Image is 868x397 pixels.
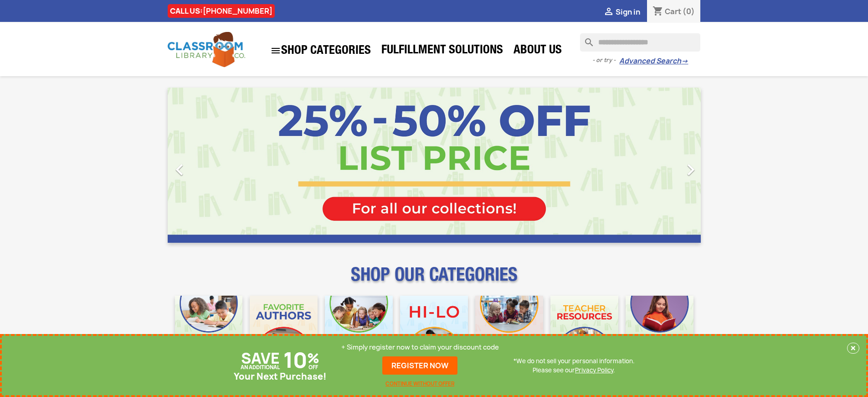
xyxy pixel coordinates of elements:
a:  Sign in [603,7,640,17]
img: CLC_Teacher_Resources_Mobile.jpg [550,296,618,364]
a: Advanced Search→ [619,57,688,66]
span: Sign in [616,7,640,17]
img: Classroom Library Company [168,32,245,67]
a: About Us [509,42,566,60]
i:  [603,7,614,18]
img: CLC_Phonics_And_Decodables_Mobile.jpg [325,296,393,364]
a: [PHONE_NUMBER] [203,6,272,16]
img: CLC_Favorite_Authors_Mobile.jpg [250,296,318,364]
span: (0) [683,6,695,16]
img: CLC_Dyslexia_Mobile.jpg [626,296,693,364]
span: Cart [665,6,681,16]
i:  [270,45,281,56]
img: CLC_HiLo_Mobile.jpg [400,296,468,364]
a: Next [621,88,701,243]
i: search [580,33,591,44]
p: SHOP OUR CATEGORIES [168,272,701,288]
input: Search [580,33,700,52]
span: - or try - [592,56,619,65]
img: CLC_Fiction_Nonfiction_Mobile.jpg [475,296,543,364]
i:  [168,158,191,181]
a: Previous [168,88,248,243]
img: CLC_Bulk_Mobile.jpg [175,296,243,364]
div: CALL US: [168,4,275,18]
i:  [679,158,702,181]
ul: Carousel container [168,88,701,243]
i: shopping_cart [652,6,663,17]
a: Fulfillment Solutions [377,42,508,60]
span: → [681,57,688,66]
a: SHOP CATEGORIES [266,41,375,61]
